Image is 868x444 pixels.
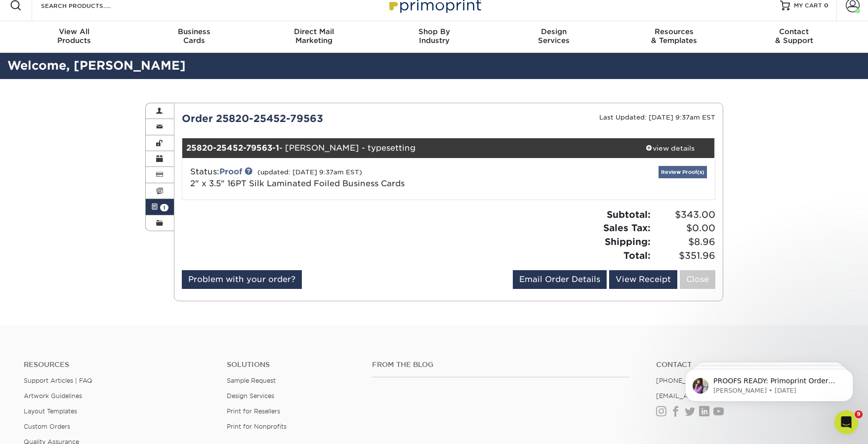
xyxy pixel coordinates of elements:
div: Marketing [254,27,374,45]
strong: Shipping: [605,236,651,247]
span: Business [134,27,254,36]
span: Resources [614,27,734,36]
a: Sample Request [227,377,276,384]
span: 2" x 3.5" 16PT Silk Laminated Foiled Business Cards [190,179,405,188]
div: Order 25820-25452-79563 [174,111,449,126]
a: BusinessCards [134,21,254,53]
span: Design [494,27,614,36]
h4: Resources [24,361,212,369]
iframe: Intercom notifications message [670,348,868,417]
a: [EMAIL_ADDRESS][DOMAIN_NAME] [656,392,774,400]
a: 1 [146,199,174,215]
a: Proof [219,167,242,176]
a: View Receipt [609,270,677,289]
a: Email Order Details [513,270,607,289]
span: 1 [160,204,168,211]
div: Industry [374,27,494,45]
span: $343.00 [654,208,715,222]
h4: From the Blog [372,361,629,369]
strong: Total: [623,250,651,261]
span: Direct Mail [254,27,374,36]
a: view details [626,138,715,158]
a: Artwork Guidelines [24,392,82,400]
small: Last Updated: [DATE] 9:37am EST [599,114,715,121]
strong: Sales Tax: [603,222,651,233]
span: Shop By [374,27,494,36]
span: $8.96 [654,235,715,249]
a: Resources& Templates [614,21,734,53]
a: Layout Templates [24,407,77,415]
div: - [PERSON_NAME] - typesetting [182,138,626,158]
a: Design Services [227,392,274,400]
a: Close [680,270,715,289]
div: Status: [183,166,537,190]
span: MY CART [794,1,822,10]
a: [PHONE_NUMBER] [656,377,717,384]
iframe: Intercom live chat [834,410,858,434]
a: Problem with your order? [182,270,302,289]
a: DesignServices [494,21,614,53]
a: Print for Resellers [227,407,280,415]
span: 9 [855,410,863,418]
h4: Solutions [227,361,357,369]
small: (updated: [DATE] 9:37am EST) [257,168,362,176]
a: Support Articles | FAQ [24,377,92,384]
a: Direct MailMarketing [254,21,374,53]
span: $351.96 [654,249,715,263]
div: Cards [134,27,254,45]
a: Print for Nonprofits [227,423,287,430]
span: Contact [734,27,854,36]
div: & Support [734,27,854,45]
a: View AllProducts [14,21,134,53]
div: Services [494,27,614,45]
strong: 25820-25452-79563-1 [186,143,279,153]
div: Products [14,27,134,45]
a: Review Proof(s) [659,166,707,178]
a: Shop ByIndustry [374,21,494,53]
a: Contact [656,361,844,369]
span: View All [14,27,134,36]
div: & Templates [614,27,734,45]
span: $0.00 [654,221,715,235]
span: 0 [824,2,828,9]
div: view details [626,143,715,153]
a: Contact& Support [734,21,854,53]
strong: Subtotal: [607,209,651,220]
